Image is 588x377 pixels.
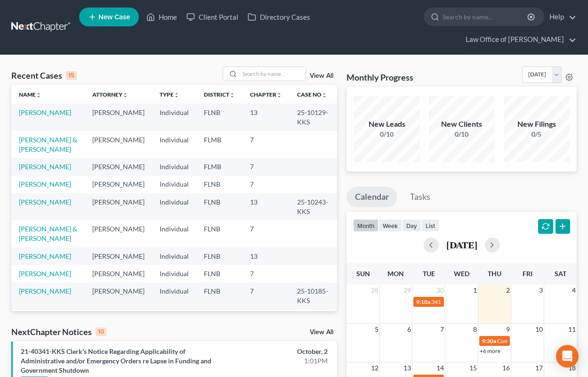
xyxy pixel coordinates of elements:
a: Calendar [346,187,397,207]
a: View All [310,329,333,336]
span: 10 [534,324,544,335]
a: Chapterunfold_more [250,91,282,98]
span: Sun [356,270,370,278]
td: Individual [152,310,196,327]
span: 9 [505,324,511,335]
input: Search by name... [240,67,306,81]
span: Sat [555,270,566,278]
span: 5 [374,324,379,335]
td: Individual [152,131,196,158]
span: 8 [472,324,478,335]
td: Individual [152,247,196,265]
td: Individual [152,176,196,193]
i: unfold_more [276,92,282,98]
span: 1 [472,285,478,296]
a: [PERSON_NAME] & [PERSON_NAME] [19,225,77,242]
td: 25-10185-KKS [290,283,337,310]
span: Fri [523,270,532,278]
i: unfold_more [122,92,128,98]
span: 13 [403,362,412,374]
button: day [402,219,421,232]
td: Individual [152,283,196,310]
a: [PERSON_NAME] [19,287,71,295]
td: 13 [242,247,290,265]
td: FLNB [196,265,242,282]
td: [PERSON_NAME] [85,158,152,175]
i: unfold_more [229,92,235,98]
span: 7 [439,324,445,335]
a: Home [142,8,182,25]
span: 9:30a [482,337,496,344]
span: 6 [406,324,412,335]
a: [PERSON_NAME] [19,180,71,188]
td: [PERSON_NAME] [85,131,152,158]
a: Directory Cases [243,8,315,25]
h2: [DATE] [446,240,477,250]
td: FLNB [196,220,242,247]
a: Help [545,8,576,25]
td: FLNB [196,176,242,193]
a: [PERSON_NAME] [19,163,71,171]
td: [PERSON_NAME] [85,247,152,265]
td: 7 [242,283,290,310]
td: Individual [152,265,196,282]
span: 2 [505,285,511,296]
div: New Leads [354,119,420,130]
td: 13 [242,104,290,131]
span: Thu [488,270,501,278]
span: 341(a) meeting for [PERSON_NAME] [431,298,522,305]
button: week [379,219,402,232]
td: FLMB [196,158,242,175]
td: [PERSON_NAME] [85,265,152,282]
span: 29 [403,285,412,296]
td: 25-10129-KKS [290,104,337,131]
div: Recent Cases [11,70,77,81]
td: FLMB [196,310,242,327]
td: FLNB [196,104,242,131]
td: [PERSON_NAME] [85,283,152,310]
span: 30 [435,285,445,296]
div: 0/5 [504,130,570,139]
a: +6 more [480,347,500,354]
td: [PERSON_NAME] [85,193,152,220]
div: New Clients [429,119,495,130]
td: [PERSON_NAME] [85,310,152,327]
button: list [421,219,439,232]
a: [PERSON_NAME] [19,252,71,260]
a: [PERSON_NAME] & [PERSON_NAME] [19,136,77,153]
div: Open Intercom Messenger [556,345,579,368]
a: [PERSON_NAME] [19,198,71,206]
span: Wed [454,270,469,278]
td: 7 [242,265,290,282]
div: New Filings [504,119,570,130]
span: 9:10a [416,298,430,305]
td: [PERSON_NAME] [85,176,152,193]
div: 0/10 [354,130,420,139]
div: 0/10 [429,130,495,139]
td: 7 [242,220,290,247]
a: Client Portal [182,8,243,25]
div: 15 [66,71,77,80]
a: [PERSON_NAME] [19,108,71,116]
h3: Monthly Progress [346,72,413,83]
button: month [353,219,379,232]
a: Nameunfold_more [19,91,41,98]
span: 11 [567,324,577,335]
i: unfold_more [36,92,41,98]
a: Typeunfold_more [160,91,179,98]
a: Attorneyunfold_more [92,91,128,98]
td: [PERSON_NAME] [85,104,152,131]
span: Mon [387,270,404,278]
div: NextChapter Notices [11,326,106,337]
td: 7 [242,176,290,193]
td: FLMB [196,131,242,158]
span: 16 [501,362,511,374]
a: View All [310,73,333,79]
td: Individual [152,104,196,131]
a: Tasks [402,187,439,207]
td: Individual [152,220,196,247]
a: Law Office of [PERSON_NAME] [461,31,576,48]
i: unfold_more [322,92,327,98]
td: 13 [242,193,290,220]
td: FLNB [196,283,242,310]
